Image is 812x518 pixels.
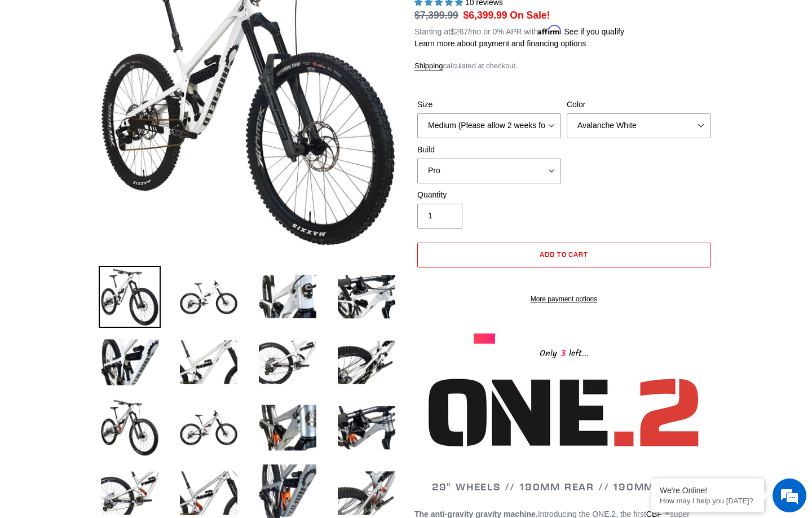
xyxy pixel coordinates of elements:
div: We're Online! [660,486,756,495]
span: $6,399.99 [464,10,507,21]
button: Add to cart [417,243,710,267]
label: Color [567,99,710,111]
label: Quantity [417,189,561,201]
span: Affirm [538,25,562,35]
img: Load image into Gallery viewer, ONE.2 Super Enduro - Complete Bike [99,397,161,459]
p: Starting at /mo or 0% APR with . [414,23,624,38]
a: Shipping [414,62,443,71]
span: 29" WHEELS // 190MM REAR // 190MM FRONT [432,480,696,493]
img: Load image into Gallery viewer, ONE.2 Super Enduro - Complete Bike [99,266,161,328]
img: Load image into Gallery viewer, ONE.2 Super Enduro - Complete Bike [257,397,319,459]
a: More payment options [417,294,710,304]
label: Build [417,144,561,156]
img: Load image into Gallery viewer, ONE.2 Super Enduro - Complete Bike [257,331,319,393]
img: Load image into Gallery viewer, ONE.2 Super Enduro - Complete Bike [336,397,398,459]
span: $267 [451,27,468,36]
a: Learn more about payment and financing options [414,39,586,48]
div: calculated at checkout. [414,60,713,72]
img: Load image into Gallery viewer, ONE.2 Super Enduro - Complete Bike [178,331,240,393]
a: See if you qualify - Learn more about Affirm Financing (opens in modal) [564,27,624,36]
img: Load image into Gallery viewer, ONE.2 Super Enduro - Complete Bike [257,266,319,328]
img: Load image into Gallery viewer, ONE.2 Super Enduro - Complete Bike [99,331,161,393]
label: Size [417,99,561,111]
p: How may I help you today? [660,497,756,505]
span: On Sale! [510,8,550,23]
div: Only left... [474,344,654,361]
img: Load image into Gallery viewer, ONE.2 Super Enduro - Complete Bike [178,397,240,459]
img: Load image into Gallery viewer, ONE.2 Super Enduro - Complete Bike [336,331,398,393]
img: Load image into Gallery viewer, ONE.2 Super Enduro - Complete Bike [336,266,398,328]
span: 3 [557,346,569,361]
s: $7,399.99 [414,10,458,21]
img: Load image into Gallery viewer, ONE.2 Super Enduro - Complete Bike [178,266,240,328]
span: Add to cart [540,250,589,258]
